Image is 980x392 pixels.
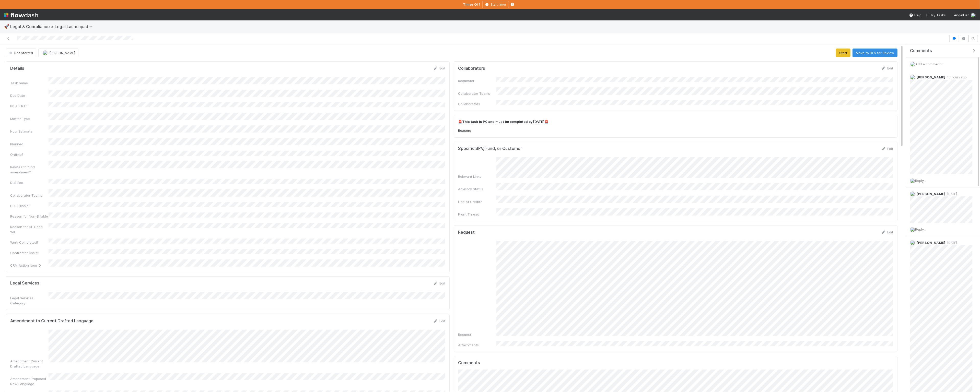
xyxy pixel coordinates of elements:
[915,62,943,66] span: Add a comment...
[433,281,445,285] a: Edit
[463,2,480,6] strong: Timer Off
[910,48,932,53] span: Comments
[10,250,49,255] div: Contractor Assist
[10,129,49,134] div: Hour Estimate
[10,281,39,286] h5: Legal Services
[853,49,897,57] button: Move to DLS for Review
[917,241,945,245] span: [PERSON_NAME]
[954,13,969,17] span: AngelList
[10,318,94,324] h5: Amendment to Current Drafted Language
[910,75,915,80] img: avatar_ba76ddef-3fd0-4be4-9bc3-126ad567fcd5.png
[926,13,946,17] span: My Tasks
[10,180,49,185] div: DLS Fee
[10,295,49,306] div: Legal Services Category
[10,103,49,109] div: P0 ALERT?
[10,224,49,234] div: Reason for AL Good Will
[433,66,445,70] a: Edit
[458,66,485,71] h5: Collaborators
[836,49,850,57] button: Start
[458,78,496,83] div: Requester
[458,128,893,133] p: Reason:
[945,75,967,79] span: 15 hours ago
[909,13,921,18] div: Help
[910,240,915,245] img: avatar_ba76ddef-3fd0-4be4-9bc3-126ad567fcd5.png
[10,376,49,386] div: Amendment Proposed New Language
[6,49,36,57] button: Not Started
[10,66,24,71] h5: Details
[10,152,49,157] div: Ontime?
[10,93,49,98] div: Due Date
[917,192,945,196] span: [PERSON_NAME]
[881,230,893,234] a: Edit
[945,241,957,245] span: [DATE]
[10,359,49,369] div: Amendment Current Drafted Language
[458,186,496,192] div: Advisory Status
[910,178,915,183] img: avatar_b18de8e2-1483-4e81-aa60-0a3d21592880.png
[10,203,49,208] div: DLS Billable?
[10,116,49,121] div: Matter Type
[10,263,49,268] div: CRM Action Item ID
[10,24,95,29] span: Legal & Compliance > Legal Launchpad
[458,174,496,179] div: Relevant Links
[433,319,445,323] a: Edit
[881,66,893,70] a: Edit
[458,91,496,96] div: Collaborator Teams
[926,13,946,18] a: My Tasks
[8,51,33,55] span: Not Started
[4,11,38,19] img: logo-inverted-e16ddd16eac7371096b0.svg
[10,164,49,175] div: Relates to fund amendment?
[458,360,893,365] h5: Comments
[10,240,49,245] div: Work Completed?
[458,212,496,217] div: Front Thread
[458,332,496,337] div: Request
[458,101,496,106] div: Collaborators
[910,62,915,67] img: avatar_b18de8e2-1483-4e81-aa60-0a3d21592880.png
[4,24,9,29] span: 🚀
[10,141,49,147] div: Planned
[10,193,49,198] div: Collaborator Teams
[910,191,915,196] img: avatar_ba76ddef-3fd0-4be4-9bc3-126ad567fcd5.png
[910,227,915,232] img: avatar_b18de8e2-1483-4e81-aa60-0a3d21592880.png
[971,13,976,18] img: avatar_b18de8e2-1483-4e81-aa60-0a3d21592880.png
[482,1,509,8] button: Start timer
[917,75,945,79] span: [PERSON_NAME]
[10,80,49,86] div: Task name
[915,227,926,231] span: Reply...
[462,120,544,124] strong: This task is P0 and must be completed by [DATE]
[10,214,49,219] div: Reason for Non-Billable
[458,230,475,235] h5: Request
[915,179,926,183] span: Reply...
[881,147,893,151] a: Edit
[458,199,496,204] div: Line of Credit?
[458,119,893,124] p: 🚨 🚨
[945,192,957,196] span: [DATE]
[458,146,522,151] h5: Specific SPV, Fund, or Customer
[458,342,496,348] div: Attachments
